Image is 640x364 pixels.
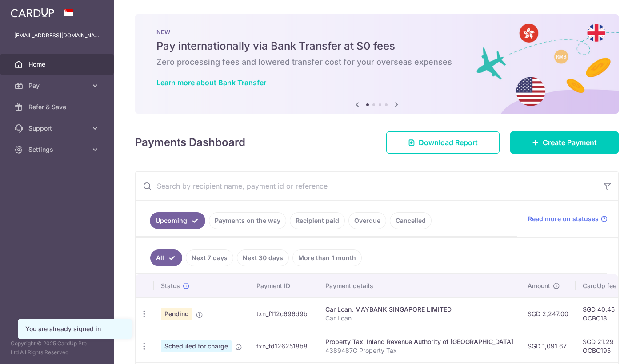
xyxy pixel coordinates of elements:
td: SGD 21.29 OCBC195 [576,330,633,362]
p: [EMAIL_ADDRESS][DOMAIN_NAME] [14,31,100,40]
a: Learn more about Bank Transfer [156,78,266,87]
div: Property Tax. Inland Revenue Authority of [GEOGRAPHIC_DATA] [325,337,513,346]
span: Download Report [419,137,478,148]
p: 4389487G Property Tax [325,346,513,355]
img: Bank transfer banner [135,14,619,114]
th: Payment details [318,274,520,297]
span: Create Payment [543,137,597,148]
a: Next 30 days [237,249,289,266]
span: Status [161,281,180,290]
p: NEW [156,28,597,36]
p: Car Loan [325,314,513,323]
a: All [150,249,182,266]
a: Next 7 days [186,249,233,266]
span: Pending [161,308,192,320]
span: Pay [28,81,87,90]
div: Car Loan. MAYBANK SINGAPORE LIMITED [325,305,513,314]
td: SGD 2,247.00 [520,297,576,330]
td: SGD 1,091.67 [520,330,576,362]
h5: Pay internationally via Bank Transfer at $0 fees [156,39,597,53]
span: Refer & Save [28,103,87,111]
span: Support [28,124,87,133]
a: Payments on the way [209,212,286,229]
a: Create Payment [510,131,619,154]
span: CardUp fee [583,281,616,290]
span: Home [28,60,87,69]
span: Amount [528,281,550,290]
a: Overdue [348,212,386,229]
td: txn_f112c696d9b [249,297,318,330]
input: Search by recipient name, payment id or reference [136,172,597,200]
span: Read more on statuses [528,214,599,223]
a: Upcoming [150,212,205,229]
a: Recipient paid [290,212,345,229]
a: Read more on statuses [528,214,608,223]
a: Cancelled [390,212,432,229]
a: Download Report [386,131,500,154]
span: Settings [28,145,87,154]
td: SGD 40.45 OCBC18 [576,297,633,330]
th: Payment ID [249,274,318,297]
a: More than 1 month [292,249,362,266]
img: CardUp [11,7,54,18]
td: txn_fd1262518b8 [249,330,318,362]
span: Scheduled for charge [161,340,232,352]
div: You are already signed in [25,324,124,333]
h4: Payments Dashboard [135,135,245,150]
h6: Zero processing fees and lowered transfer cost for your overseas expenses [156,57,597,67]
